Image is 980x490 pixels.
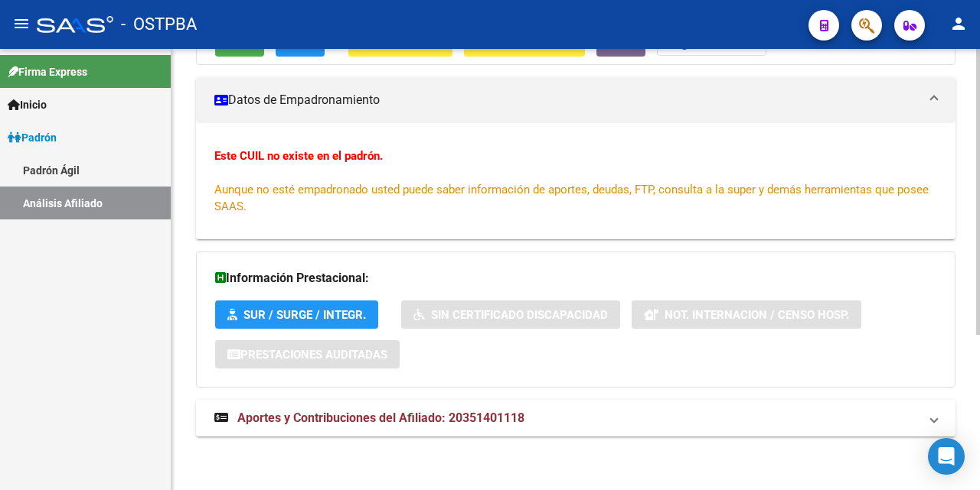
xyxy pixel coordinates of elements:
button: Sin Certificado Discapacidad [401,300,620,329]
button: Not. Internacion / Censo Hosp. [632,300,861,329]
div: Open Intercom Messenger [928,438,965,475]
button: Prestaciones Auditadas [215,340,400,368]
button: SUR / SURGE / INTEGR. [215,300,378,329]
mat-expansion-panel-header: Aportes y Contribuciones del Afiliado: 20351401118 [196,400,955,436]
span: Padrón [8,129,57,146]
button: Organismos Ext. [657,28,766,57]
mat-icon: person [949,15,968,33]
strong: Organismos Ext. [669,37,754,50]
span: Firma Express [8,63,87,80]
span: Inicio [8,96,47,113]
span: Sin Certificado Discapacidad [431,308,608,322]
div: Datos de Empadronamiento [196,123,955,239]
mat-icon: menu [12,15,31,33]
span: Aportes y Contribuciones del Afiliado: 20351401118 [237,410,524,425]
span: Prestaciones Auditadas [240,348,387,362]
span: Aunque no esté empadronado usted puede saber información de aportes, deudas, FTP, consulta a la s... [214,183,929,213]
span: SUR / SURGE / INTEGR. [243,308,366,322]
mat-panel-title: Datos de Empadronamiento [214,92,919,109]
strong: Este CUIL no existe en el padrón. [214,149,383,163]
span: - OSTPBA [121,8,197,41]
h3: Información Prestacional: [215,268,936,289]
span: Not. Internacion / Censo Hosp. [665,308,849,322]
mat-expansion-panel-header: Datos de Empadronamiento [196,77,955,123]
